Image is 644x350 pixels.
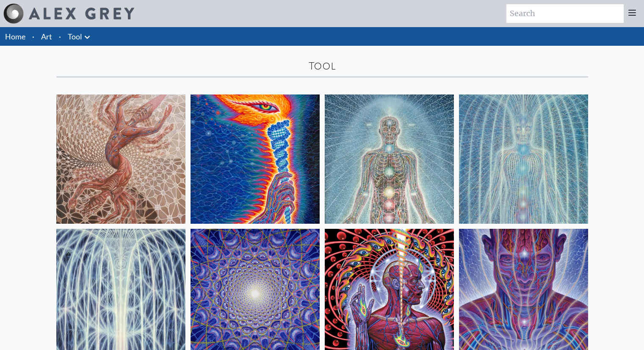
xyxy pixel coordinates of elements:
[5,32,25,41] a: Home
[56,59,588,73] div: Tool
[68,31,82,42] a: Tool
[41,31,52,42] a: Art
[506,4,624,23] input: Search
[29,27,38,46] li: ·
[55,27,64,46] li: ·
